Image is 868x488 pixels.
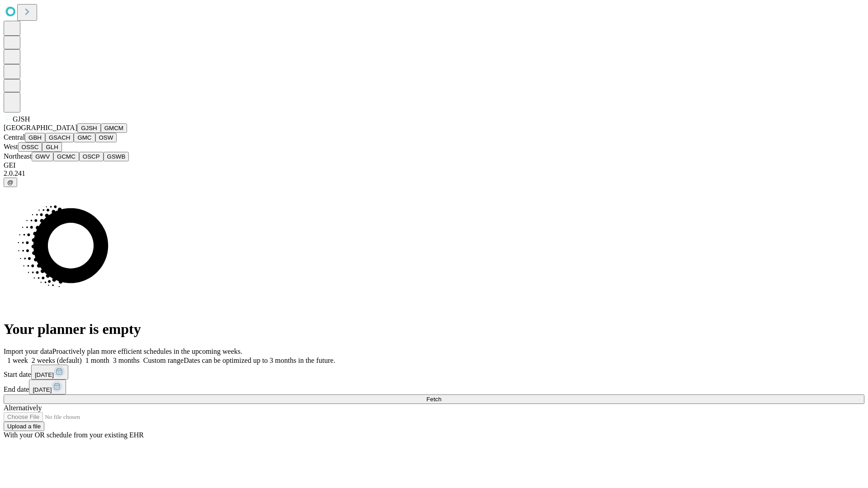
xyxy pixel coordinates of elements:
[4,169,864,178] div: 2.0.241
[4,347,52,355] span: Import your data
[25,133,45,142] button: GBH
[77,123,101,133] button: GJSH
[4,133,25,141] span: Central
[4,178,17,187] button: @
[104,152,129,161] button: GSWB
[4,321,864,338] h1: Your planner is empty
[426,396,441,403] span: Fetch
[32,152,53,161] button: GWV
[4,394,864,404] button: Fetch
[29,380,66,394] button: [DATE]
[7,357,28,364] span: 1 week
[45,133,74,142] button: GSACH
[4,422,44,431] button: Upload a file
[33,386,52,393] span: [DATE]
[4,161,864,169] div: GEI
[4,143,18,150] span: West
[7,179,14,186] span: @
[31,365,68,380] button: [DATE]
[143,357,184,364] span: Custom range
[184,357,335,364] span: Dates can be optimized up to 3 months in the future.
[52,347,242,355] span: Proactively plan more efficient schedules in the upcoming weeks.
[42,142,61,152] button: GLH
[4,380,864,394] div: End date
[4,404,42,412] span: Alternatively
[35,371,54,378] span: [DATE]
[79,152,104,161] button: OSCP
[74,133,95,142] button: GMC
[95,133,117,142] button: OSW
[4,152,32,160] span: Northeast
[113,357,140,364] span: 3 months
[4,365,864,380] div: Start date
[13,115,30,123] span: GJSH
[4,124,77,131] span: [GEOGRAPHIC_DATA]
[85,357,109,364] span: 1 month
[4,431,144,439] span: With your OR schedule from your existing EHR
[101,123,127,133] button: GMCM
[53,152,79,161] button: GCMC
[18,142,42,152] button: OSSC
[32,357,82,364] span: 2 weeks (default)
